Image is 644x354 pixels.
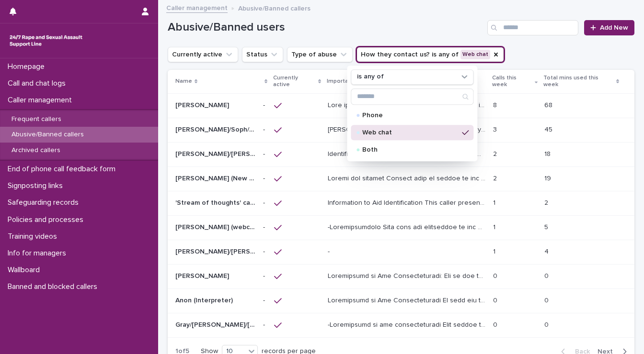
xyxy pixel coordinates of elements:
[175,148,257,158] p: Kevin/Neil/David/James/Colin/ Ben/ Craig
[263,221,267,232] p: -
[4,96,80,105] p: Caller management
[168,215,634,240] tr: [PERSON_NAME] (webchat)[PERSON_NAME] (webchat) -- -Loremipsumdolo Sita cons adi elitseddoe te inc...
[168,313,634,337] tr: Gray/[PERSON_NAME]/[PERSON_NAME]/Grey/[PERSON_NAME]/[PERSON_NAME]/anon/[PERSON_NAME]/[PERSON_NAME...
[328,100,487,110] p: This caller is not able to call us any longer - see below Information to Aid Identification: She ...
[487,20,578,35] input: Search
[327,76,388,87] p: Important information
[4,265,47,275] p: Wallboard
[168,142,634,166] tr: [PERSON_NAME]/[PERSON_NAME]/[PERSON_NAME]/[PERSON_NAME]/[PERSON_NAME]/ [PERSON_NAME]/ [PERSON_NAM...
[273,73,316,90] p: Currently active
[168,21,483,34] h1: Abusive/Banned users
[328,124,487,134] p: Alice was raped by their partner last year and they're currently facing ongoing domestic abuse fr...
[4,181,70,190] p: Signposting links
[328,197,487,207] p: Information to Aid Identification This caller presents in a way that suggests they are in a strea...
[4,165,123,174] p: End of phone call feedback form
[263,270,267,280] p: -
[4,215,91,224] p: Policies and processes
[544,197,550,207] p: 2
[166,2,228,13] a: Caller management
[4,146,68,155] p: Archived callers
[4,62,52,71] p: Homepage
[600,24,628,31] span: Add New
[544,124,554,134] p: 45
[4,249,74,258] p: Info for managers
[357,73,384,81] p: is any of
[493,148,499,158] p: 2
[175,246,257,256] p: [PERSON_NAME]/[PERSON_NAME]/[PERSON_NAME]
[544,148,552,158] p: 18
[175,124,257,134] p: Alice/Soph/Alexis/Danni/Scarlet/Katy - Banned/Webchatter
[328,221,487,232] p: -Identification This user was contacting us for at least 6 months. On some occasions he has conta...
[175,319,257,329] p: Gray/Colin/Paul/Grey/Philip/Steve/anon/Nathan/Gavin/Brian/Ken
[168,288,634,313] tr: Anon (Interpreter)Anon (Interpreter) -- Loremipsumd si Ame Consecteturadi El sedd eiu te Inci ut ...
[4,198,86,207] p: Safeguarding records
[175,76,192,87] p: Name
[168,240,634,264] tr: [PERSON_NAME]/[PERSON_NAME]/[PERSON_NAME][PERSON_NAME]/[PERSON_NAME]/[PERSON_NAME] -- -- 11 44
[168,166,634,191] tr: [PERSON_NAME] (New caller)[PERSON_NAME] (New caller) -- Loremi dol sitamet Consect adip el seddoe...
[238,2,310,13] p: Abusive/Banned callers
[493,124,499,134] p: 3
[493,319,499,329] p: 0
[362,112,458,119] p: Phone
[175,173,257,183] p: [PERSON_NAME] (New caller)
[175,100,231,110] p: [PERSON_NAME]
[175,270,231,280] p: [PERSON_NAME]
[493,221,497,232] p: 1
[544,319,551,329] p: 0
[544,295,551,305] p: 0
[328,246,332,256] p: -
[544,221,550,232] p: 5
[168,264,634,288] tr: [PERSON_NAME][PERSON_NAME] -- Loremipsumd si Ame Consecteturadi: Eli se doe temporincidid utl et ...
[4,79,73,88] p: Call and chat logs
[8,31,84,50] img: rhQMoQhaT3yELyF149Cw
[4,131,92,139] p: Abusive/Banned callers
[351,88,473,105] div: Search
[4,232,65,241] p: Training videos
[493,197,497,207] p: 1
[263,197,267,207] p: -
[328,319,487,329] p: -Information to aid identification This caller began accessing the service as Gray at the beginni...
[544,246,551,256] p: 4
[4,282,105,291] p: Banned and blocked callers
[356,47,504,62] button: How they contact us?
[287,47,353,62] button: Type of abuse
[362,146,458,153] p: Both
[263,124,267,134] p: -
[263,319,267,329] p: -
[543,73,613,90] p: Total mins used this week
[351,89,473,104] input: Search
[175,197,257,207] p: 'Stream of thoughts' caller/webchat user
[544,100,554,110] p: 68
[328,295,487,305] p: Information to Aid Identification He asks for an Urdu or Hindi interpreter. He often requests a f...
[362,129,458,136] p: Web chat
[263,173,267,183] p: -
[168,93,634,118] tr: [PERSON_NAME][PERSON_NAME] -- Lore ipsumd si ame cons ad elit se doe tempor - inc utlab Etdolorem...
[263,148,267,158] p: -
[493,295,499,305] p: 0
[263,295,267,305] p: -
[175,295,235,305] p: Anon (Interpreter)
[493,173,499,183] p: 2
[493,270,499,280] p: 0
[493,246,497,256] p: 1
[493,100,499,110] p: 8
[168,47,238,62] button: Currently active
[544,270,551,280] p: 0
[492,73,532,90] p: Calls this week
[168,118,634,142] tr: [PERSON_NAME]/Soph/[PERSON_NAME]/[PERSON_NAME]/Scarlet/[PERSON_NAME] - Banned/Webchatter[PERSON_N...
[263,246,267,256] p: -
[263,100,267,110] p: -
[328,173,487,183] p: Reason for profile Support them to adhere to our 2 chats per week policy, they appear to be calli...
[544,173,553,183] p: 19
[584,20,634,35] a: Add New
[242,47,283,62] button: Status
[328,148,487,158] p: Identifiable Information Gives the names Kevin, Dean, Neil, David, James, Ben or or sometimes sta...
[175,221,257,232] p: [PERSON_NAME] (webchat)
[4,115,69,123] p: Frequent callers
[328,270,487,280] p: Information to Aid Identification: Due to the inappropriate use of the support line, this caller ...
[168,191,634,215] tr: 'Stream of thoughts' caller/webchat user'Stream of thoughts' caller/webchat user -- Information t...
